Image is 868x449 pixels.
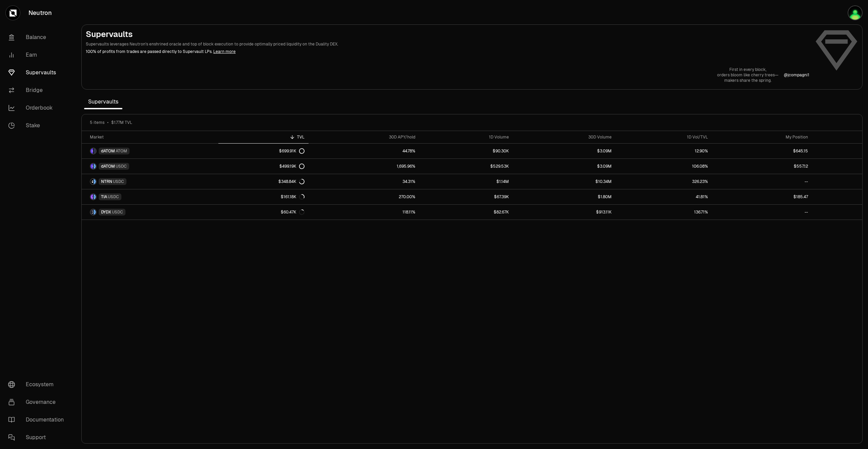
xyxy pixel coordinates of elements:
a: Stake [3,117,73,134]
a: Balance [3,29,73,46]
p: First in every block, [717,67,778,72]
h2: Supervaults [86,29,809,40]
img: ATOM Logo [94,148,96,154]
a: Support [3,429,73,446]
span: 5 items [90,120,104,125]
a: $1.14M [419,174,513,189]
div: $499.19K [279,164,304,169]
a: $67.39K [419,189,513,204]
a: $913.11K [513,205,616,220]
a: $10.34M [513,174,616,189]
a: 12.90% [616,144,712,158]
span: dATOM [101,148,115,154]
div: 1D Volume [423,134,509,140]
a: $82.67K [419,205,513,220]
a: $1.80M [513,189,616,204]
a: $60.47K [218,205,309,220]
a: Earn [3,46,73,64]
div: 30D Volume [517,134,612,140]
a: @jcompagni1 [784,72,809,78]
a: 41.81% [616,189,712,204]
a: 44.78% [309,144,419,158]
a: NTRN LogoUSDC LogoNTRNUSDC [82,174,218,189]
div: 30D APY/hold [313,134,415,140]
div: TVL [222,134,304,140]
div: $348.84K [278,179,304,184]
span: DYDX [101,209,111,215]
img: dATOM Logo [91,164,93,169]
a: $529.53K [419,159,513,174]
a: $90.30K [419,144,513,158]
img: USDC Logo [94,179,96,184]
a: $645.15 [712,144,812,158]
span: $1.77M TVL [111,120,132,125]
span: NTRN [101,179,112,184]
a: Orderbook [3,99,73,117]
div: $161.18K [281,194,304,200]
a: Ecosystem [3,376,73,393]
img: USDC Logo [94,209,96,215]
img: NTRN Logo [91,179,93,184]
a: 136.71% [616,205,712,220]
a: Supervaults [3,64,73,81]
p: Supervaults leverages Neutron's enshrined oracle and top of block execution to provide optimally ... [86,41,809,47]
a: DYDX LogoUSDC LogoDYDXUSDC [82,205,218,220]
a: First in every block,orders bloom like cherry trees—makers share the spring. [717,67,778,83]
a: $185.47 [712,189,812,204]
p: @ jcompagni1 [784,72,809,78]
a: $348.84K [218,174,309,189]
a: TIA LogoUSDC LogoTIAUSDC [82,189,218,204]
a: 34.31% [309,174,419,189]
a: $699.91K [218,144,309,158]
a: Governance [3,393,73,411]
div: My Position [716,134,808,140]
span: USDC [116,164,127,169]
a: dATOM LogoATOM LogodATOMATOM [82,144,218,158]
a: Bridge [3,81,73,99]
a: $161.18K [218,189,309,204]
p: orders bloom like cherry trees— [717,72,778,78]
img: DYDX Logo [91,209,93,215]
span: ATOM [116,148,127,154]
img: USDC Logo [94,164,96,169]
a: $557.12 [712,159,812,174]
div: $60.47K [281,209,304,215]
span: USDC [108,194,119,200]
p: makers share the spring. [717,78,778,83]
a: $499.19K [218,159,309,174]
div: 1D Vol/TVL [620,134,708,140]
span: Supervaults [84,95,122,109]
span: USDC [112,209,123,215]
span: TIA [101,194,107,200]
a: 326.23% [616,174,712,189]
img: TIA Logo [91,194,93,200]
a: $3.09M [513,159,616,174]
a: dATOM LogoUSDC LogodATOMUSDC [82,159,218,174]
a: Learn more [213,49,236,54]
div: $699.91K [279,148,304,154]
a: 106.08% [616,159,712,174]
a: 118.11% [309,205,419,220]
div: Market [90,134,214,140]
a: -- [712,174,812,189]
span: USDC [113,179,124,184]
a: -- [712,205,812,220]
img: USDC Logo [94,194,96,200]
img: dATOM Logo [91,148,93,154]
span: dATOM [101,164,115,169]
a: Documentation [3,411,73,429]
img: portefeuilleterra [848,6,862,20]
a: $3.09M [513,144,616,158]
a: 270.00% [309,189,419,204]
p: 100% of profits from trades are passed directly to Supervault LPs. [86,49,809,55]
a: 1,695.96% [309,159,419,174]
